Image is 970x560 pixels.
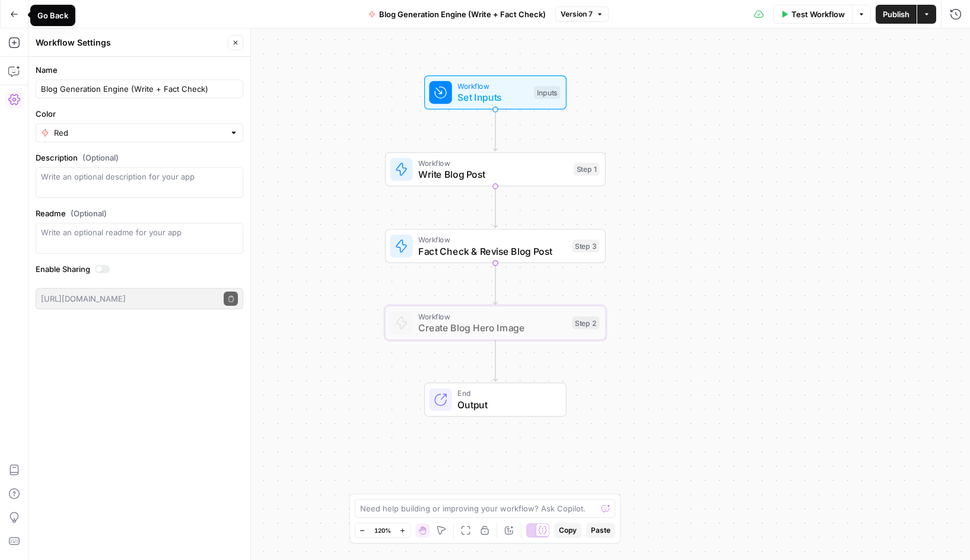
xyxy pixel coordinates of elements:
span: Copy [559,525,577,536]
span: (Optional) [71,207,107,219]
span: Blog Generation Engine (Write + Fact Check) [379,8,546,20]
label: Description [36,152,243,164]
g: Edge from start to step_1 [493,110,497,151]
span: End [457,388,554,399]
label: Name [36,64,243,76]
g: Edge from step_1 to step_3 [493,186,497,228]
div: Step 2 [573,316,600,329]
span: Version 7 [561,9,593,20]
div: WorkflowSet InputsInputs [385,75,606,110]
span: Write Blog Post [418,167,568,181]
button: Blog Generation Engine (Write + Fact Check) [361,5,553,24]
span: Workflow [418,157,568,168]
label: Color [36,108,243,120]
div: Workflow Settings [36,37,224,49]
span: Set Inputs [457,90,528,104]
span: 120% [374,526,391,535]
div: Go Back [37,9,68,21]
button: Copy [554,523,581,538]
input: Red [54,127,225,139]
button: Paste [586,523,615,538]
button: Publish [876,5,917,24]
input: Untitled [41,83,238,95]
span: Test Workflow [791,8,845,20]
span: Workflow [457,81,528,92]
span: Fact Check & Revise Blog Post [418,244,567,258]
g: Edge from step_2 to end [493,340,497,382]
label: Enable Sharing [36,263,243,275]
div: Inputs [534,86,560,99]
span: Paste [591,525,610,536]
g: Edge from step_3 to step_2 [493,263,497,305]
span: (Optional) [82,152,119,164]
div: WorkflowWrite Blog PostStep 1 [385,152,606,187]
span: Output [457,398,554,412]
span: Publish [883,8,909,20]
button: Test Workflow [773,5,852,24]
div: WorkflowCreate Blog Hero ImageStep 2 [385,306,606,340]
span: Create Blog Hero Image [418,321,567,335]
span: Workflow [418,234,567,245]
label: Readme [36,207,243,219]
div: Step 3 [573,239,600,252]
div: EndOutput [385,383,606,417]
div: WorkflowFact Check & Revise Blog PostStep 3 [385,229,606,263]
span: Workflow [418,311,567,322]
button: Version 7 [555,7,609,22]
div: Step 1 [574,163,599,176]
